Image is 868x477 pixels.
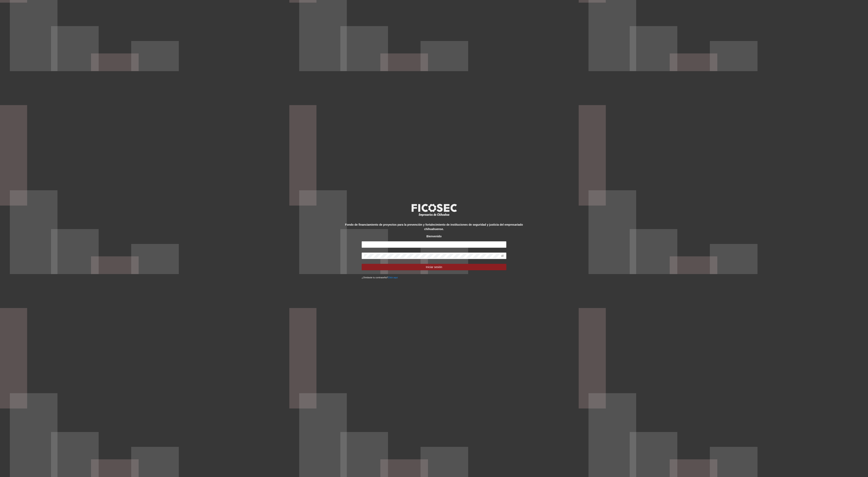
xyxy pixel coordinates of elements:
[345,223,523,231] strong: Fondo de financiamiento de proyectos para la prevención y fortalecimiento de instituciones de seg...
[501,254,504,257] span: eye-invisible
[362,264,506,270] button: Iniciar sesión
[426,265,442,269] span: Iniciar sesión
[362,276,398,279] small: ¿Olvidaste tu contraseña?
[388,276,398,279] a: Click aqui
[426,235,441,238] strong: Bienvenido
[409,203,459,217] img: logo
